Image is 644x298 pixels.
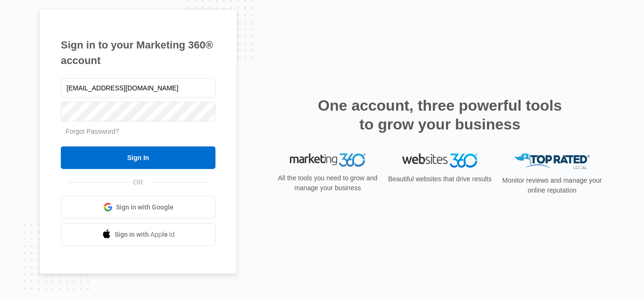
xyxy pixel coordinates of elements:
span: Sign in with Google [116,202,173,212]
p: All the tools you need to grow and manage your business [275,173,380,193]
input: Email [61,78,215,98]
a: Sign in with Google [61,196,215,218]
h1: Sign in to your Marketing 360® account [61,37,215,68]
a: Forgot Password? [66,128,119,135]
a: Sign in with Apple Id [61,223,215,246]
p: Monitor reviews and manage your online reputation [499,176,605,195]
h2: One account, three powerful tools to grow your business [315,96,565,134]
img: Top Rated Local [514,153,590,169]
input: Sign In [61,146,215,169]
img: Marketing 360 [290,153,365,167]
img: Websites 360 [402,153,478,167]
span: OR [127,177,150,187]
p: Beautiful websites that drive results [387,174,493,184]
span: Sign in with Apple Id [115,230,175,240]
